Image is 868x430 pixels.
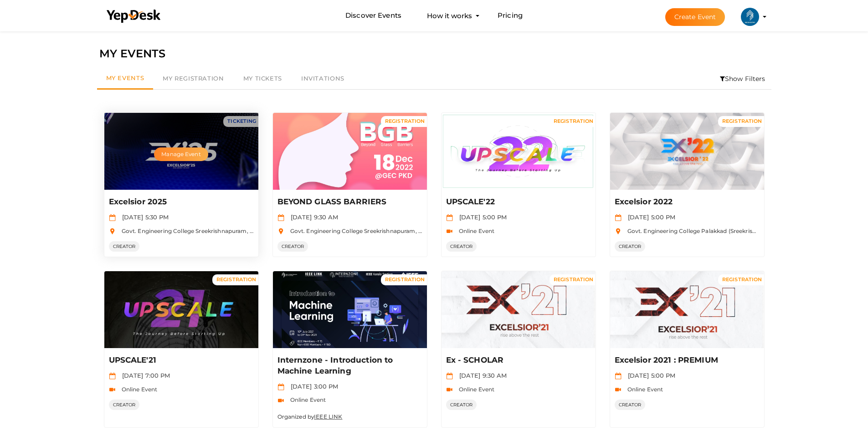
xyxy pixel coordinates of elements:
img: location.svg [615,228,621,235]
img: calendar.svg [277,384,284,390]
img: ACg8ocIlr20kWlusTYDilfQwsc9vjOYCKrm0LB8zShf3GP8Yo5bmpMCa=s100 [741,8,759,26]
span: CREATOR [446,400,477,410]
img: calendar.svg [277,214,284,221]
p: BEYOND GLASS BARRIERS [277,197,420,207]
span: [DATE] 5:00 PM [455,213,507,221]
a: Invitations [292,68,354,89]
span: Govt. Engineering College Sreekrishnapuram, [GEOGRAPHIC_DATA], Mannampatta, Sreekrishnapuram, [GE... [286,228,709,234]
a: My Registration [153,68,233,89]
span: [DATE] 5:00 PM [623,372,676,379]
div: MY EVENTS [99,45,769,62]
img: video-icon.svg [446,386,453,393]
p: Excelsior 2022 [615,197,757,207]
a: My Tickets [234,68,292,89]
p: Excelsior 2025 [109,197,251,207]
li: Show Filters [714,68,771,89]
span: CREATOR [615,400,646,410]
span: CREATOR [615,241,646,252]
span: Online Event [286,396,326,403]
img: calendar.svg [615,373,621,379]
span: [DATE] 9:30 AM [455,372,507,379]
span: My Registration [163,75,224,82]
span: My Events [106,74,144,81]
span: [DATE] 3:00 PM [286,383,339,390]
img: calendar.svg [446,214,453,221]
span: CREATOR [277,241,308,252]
span: My Tickets [243,75,282,82]
p: Ex - SCHOLAR [446,355,588,366]
a: Pricing [498,7,523,24]
span: CREATOR [446,241,477,252]
img: calendar.svg [109,373,116,379]
small: Organized by [277,413,343,420]
img: calendar.svg [446,373,453,379]
img: location.svg [277,228,284,235]
img: video-icon.svg [615,386,621,393]
span: Online Event [623,386,663,393]
p: Excelsior 2021 : PREMIUM [615,355,757,366]
img: video-icon.svg [446,228,453,235]
button: Create Event [665,8,725,26]
a: IEEE LINK [314,413,342,420]
a: Discover Events [345,7,401,24]
p: UPSCALE'21 [109,355,251,366]
span: Govt. Engineering College Sreekrishnapuram, [GEOGRAPHIC_DATA], Mannampatta, Sreekrishnapuram, [GE... [117,228,540,234]
img: calendar.svg [109,214,116,221]
span: [DATE] 7:00 PM [118,372,170,379]
span: Online Event [454,386,495,393]
button: Manage Event [154,147,208,161]
a: My Events [97,68,154,90]
span: Online Event [454,228,495,234]
p: Internzone - Introduction to Machine Learning [277,355,420,377]
span: Invitations [301,75,344,82]
img: video-icon.svg [109,386,116,393]
span: Online Event [117,386,158,393]
span: CREATOR [109,400,140,410]
img: calendar.svg [615,214,621,221]
span: [DATE] 5:00 PM [623,213,676,221]
img: location.svg [109,228,116,235]
p: UPSCALE'22 [446,197,588,207]
span: CREATOR [109,241,140,252]
button: How it works [424,7,475,24]
span: [DATE] 5:30 PM [118,213,169,221]
img: video-icon.svg [277,397,284,404]
span: [DATE] 9:30 AM [286,213,339,221]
